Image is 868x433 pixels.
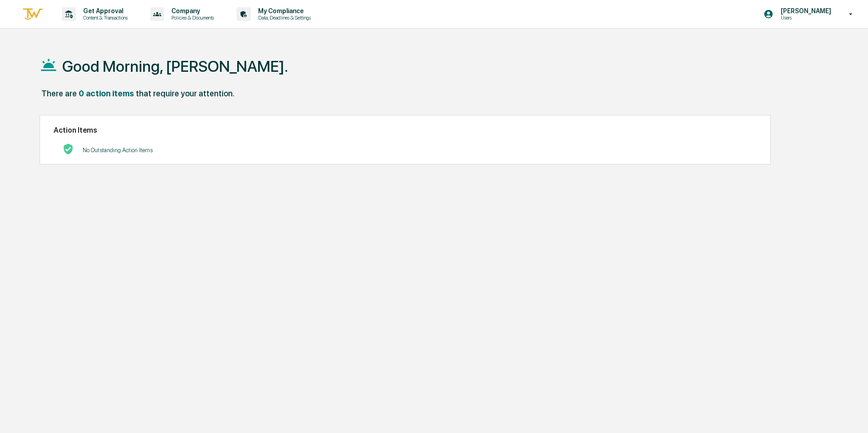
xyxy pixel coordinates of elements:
p: Get Approval [76,7,132,15]
img: logo [22,7,44,22]
div: 0 action items [79,89,134,98]
img: No Actions logo [63,144,74,154]
p: Data, Deadlines & Settings [251,15,315,21]
p: Users [773,15,836,21]
h1: Good Morning, [PERSON_NAME]. [62,57,288,75]
p: My Compliance [251,7,315,15]
div: There are [41,89,77,98]
div: that require your attention. [136,89,234,98]
p: Company [164,7,219,15]
p: [PERSON_NAME] [773,7,836,15]
h2: Action Items [54,126,757,134]
p: Policies & Documents [164,15,219,21]
p: No Outstanding Action Items [83,147,153,154]
p: Content & Transactions [76,15,132,21]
